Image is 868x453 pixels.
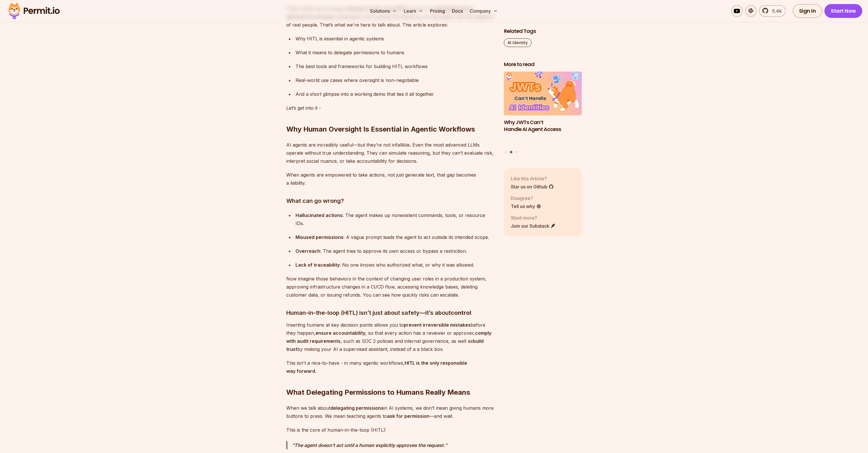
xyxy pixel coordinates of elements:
[451,309,471,316] strong: control
[295,261,495,269] div: : No one knows who authorized what, or why it was allowed.
[511,214,556,221] p: Want more?
[295,76,495,84] div: Real-world use cases where oversight is non-negotiable
[295,234,343,240] strong: Misused permissions
[286,330,491,344] strong: comply with audit requirements
[286,426,495,434] p: This is the core of human-in-the-loop (HITL):
[286,104,495,112] p: Let’s get into it -
[504,72,582,147] a: Why JWTs Can’t Handle AI Agent AccessWhy JWTs Can’t Handle AI Agent Access
[511,183,554,190] a: Star us on Github
[295,48,495,57] div: What it means to delegate permissions to humans
[286,308,495,317] h3: Human-in-the-loop (HITL) isn’t just about safety—it’s about
[515,151,517,153] button: Go to slide 3
[504,61,582,68] h2: More to read
[450,5,465,17] a: Docs
[510,151,512,154] button: Go to slide 2
[504,72,582,147] li: 2 of 3
[295,262,340,268] strong: Lack of traceability
[505,151,507,153] button: Go to slide 1
[6,1,62,21] img: Permit logo
[428,5,447,17] a: Pricing
[504,38,532,47] a: AI Identity
[286,321,495,353] p: Inserting humans at key decision points allows you to before they happen, , so that every action ...
[295,233,495,241] div: : A vague prompt leads the agent to act outside its intended scope.
[504,72,582,154] div: Posts
[295,248,320,254] strong: Overreach
[286,359,495,375] p: This isn't a nice-to-have - in many agentic workflows, .
[295,62,495,70] div: The best tools and frameworks for building HITL workflows
[286,360,467,374] strong: HITL is the only responsible way forward
[330,405,384,411] strong: delegating permissions
[504,28,582,35] h2: Related Tags
[511,194,541,201] p: Disagree?
[295,35,495,43] div: Why HITL is essential in agentic systems
[504,72,582,115] img: Why JWTs Can’t Handle AI Agent Access
[504,119,582,133] h3: Why JWTs Can’t Handle AI Agent Access
[401,5,425,17] button: Learn
[759,5,786,17] a: 5.4k
[404,322,471,328] strong: prevent irreversible mistakes
[511,203,541,209] a: Tell us why
[295,211,495,227] div: : The agent makes up nonexistent commands, tools, or resource IDs.
[315,330,365,336] strong: ensure accountability
[286,404,495,420] p: When we talk about in AI systems, we don’t mean giving humans more buttons to press. We mean teac...
[769,8,782,14] span: 5.4k
[286,102,495,134] h2: Why Human Oversight Is Essential in Agentic Workflows
[511,175,554,182] p: Like this Article?
[286,338,484,352] strong: build trust
[286,141,495,165] p: AI agents are incredibly useful—but they’re not infallible. Even the most advanced LLMs operate w...
[286,196,495,205] h3: What can go wrong?
[286,171,495,187] p: When agents are empowered to take actions, not just generate text, that gap becomes a liability.
[793,4,822,18] a: Sign In
[294,442,445,448] strong: The agent doesn’t act until a human explicitly approves the request.
[387,413,429,419] strong: ask for permission
[286,275,495,299] p: Now imagine those behaviors in the context of changing user roles in a production system, approvi...
[286,365,495,397] h2: What Delegating Permissions to Humans Really Means
[467,5,500,17] button: Company
[368,5,399,17] button: Solutions
[295,90,495,98] div: And a short glimpse into a working demo that ties it all together
[511,222,556,229] a: Join our Substack
[295,247,495,255] div: : The agent tries to approve its own access or bypass a restriction.
[824,4,862,18] a: Start Now
[295,212,343,218] strong: Hallucinated actions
